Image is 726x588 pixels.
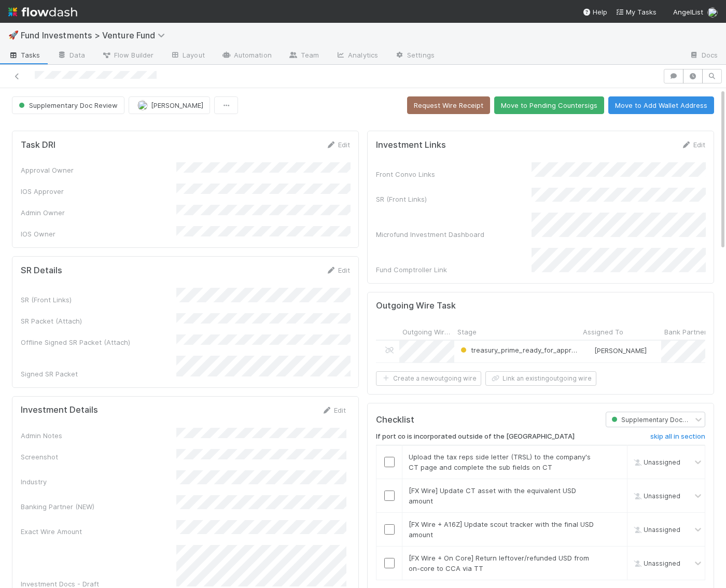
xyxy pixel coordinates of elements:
span: Outgoing Wire ID [402,327,452,337]
img: logo-inverted-e16ddd16eac7371096b0.svg [8,3,77,21]
span: 🚀 [8,31,19,39]
img: avatar_041b9f3e-9684-4023-b9b7-2f10de55285d.png [707,7,718,18]
div: [PERSON_NAME] [584,345,647,356]
a: My Tasks [616,7,657,17]
a: Edit [326,266,350,274]
span: Tasks [8,50,40,60]
button: Link an existingoutgoing wire [485,371,596,386]
img: avatar_3ada3d7a-7184-472b-a6ff-1830e1bb1afd.png [584,346,593,355]
div: SR Packet (Attach) [21,316,176,326]
div: SR (Front Links) [376,194,532,204]
span: Stage [457,327,477,337]
span: Unassigned [631,458,680,466]
div: Admin Notes [21,430,176,441]
span: Supplementary Doc Review [17,101,118,109]
div: Help [582,7,607,17]
div: Screenshot [21,452,176,462]
button: Create a newoutgoing wire [376,371,481,386]
h5: Investment Details [21,405,98,415]
a: Team [280,48,327,64]
div: Microfund Investment Dashboard [376,229,532,240]
span: Unassigned [631,492,680,500]
button: [PERSON_NAME] [129,96,210,114]
span: Flow Builder [102,50,153,60]
span: [FX Wire + On Core] Return leftover/refunded USD from on-core to CCA via TT [409,554,589,572]
a: Automation [213,48,280,64]
a: skip all in section [650,432,705,445]
a: Flow Builder [93,48,162,64]
span: Bank Partner [664,327,707,337]
div: Industry [21,477,176,487]
button: Move to Pending Countersigs [494,96,604,114]
h5: Task DRI [21,140,55,150]
span: Fund Investments > Venture Fund [21,30,170,40]
div: Front Convo Links [376,169,532,179]
span: Upload the tax reps side letter (TRSL) to the company's CT page and complete the sub fields on CT [409,453,591,471]
div: Signed SR Packet [21,369,176,379]
span: [FX Wire + A16Z] Update scout tracker with the final USD amount [409,520,594,539]
button: Supplementary Doc Review [12,96,124,114]
img: avatar_6db445ce-3f56-49af-8247-57cf2b85f45b.png [137,100,148,110]
button: Request Wire Receipt [407,96,490,114]
h5: Checklist [376,415,414,425]
a: Analytics [327,48,386,64]
h6: skip all in section [650,432,705,441]
span: [PERSON_NAME] [151,101,203,109]
span: Supplementary Doc Review [609,416,707,424]
h5: SR Details [21,265,62,276]
span: [PERSON_NAME] [594,346,647,355]
span: Assigned To [583,327,623,337]
span: treasury_prime_ready_for_approval [458,346,585,354]
div: Exact Wire Amount [21,526,176,537]
a: Data [49,48,93,64]
a: Settings [386,48,443,64]
span: My Tasks [616,8,657,16]
a: Layout [162,48,213,64]
div: Banking Partner (NEW) [21,501,176,512]
h6: If port co is incorporated outside of the [GEOGRAPHIC_DATA] [376,432,575,441]
button: Move to Add Wallet Address [608,96,714,114]
span: Unassigned [631,526,680,534]
span: Unassigned [631,559,680,567]
div: Offline Signed SR Packet (Attach) [21,337,176,347]
div: IOS Approver [21,186,176,197]
div: Fund Comptroller Link [376,264,532,275]
a: Edit [326,141,350,149]
div: Approval Owner [21,165,176,175]
h5: Outgoing Wire Task [376,301,456,311]
div: treasury_prime_ready_for_approval [458,345,580,355]
div: IOS Owner [21,229,176,239]
div: SR (Front Links) [21,295,176,305]
a: Edit [681,141,705,149]
span: [FX Wire] Update CT asset with the equivalent USD amount [409,486,576,505]
a: Docs [681,48,726,64]
a: Edit [322,406,346,414]
div: Admin Owner [21,207,176,218]
h5: Investment Links [376,140,446,150]
span: AngelList [673,8,703,16]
